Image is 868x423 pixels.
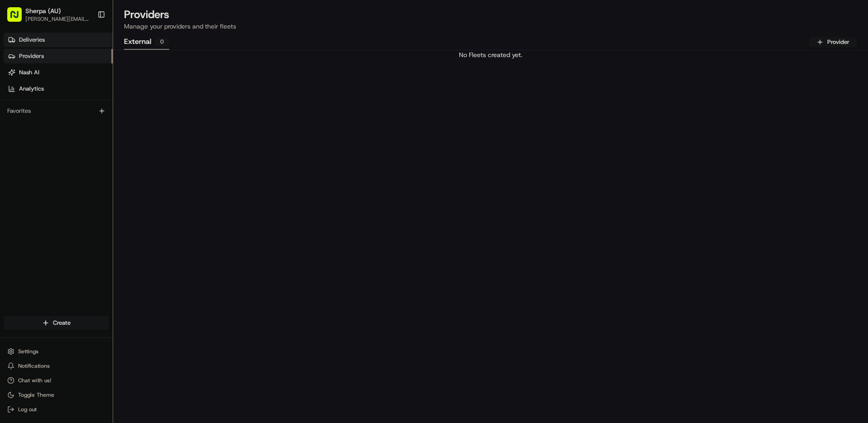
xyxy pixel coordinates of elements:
span: Nash AI [19,68,39,77]
a: 📗Knowledge Base [5,127,73,143]
span: Pylon [90,153,110,159]
div: Favorites [4,104,109,118]
a: Powered byPylon [64,152,110,159]
span: API Documentation [86,130,145,139]
button: Settings [4,345,109,358]
button: [PERSON_NAME][EMAIL_ADDRESS][DOMAIN_NAME] [25,15,90,23]
button: Toggle Theme [4,389,109,401]
span: Chat with us! [18,377,51,384]
img: 1736555255976-a54dd68f-1ca7-489b-9aae-adbdc363a1c4 [9,86,25,102]
span: Deliveries [19,36,45,44]
a: Deliveries [4,33,113,47]
div: 💻 [76,131,84,139]
span: Toggle Theme [18,391,54,399]
button: Sherpa (AU) [25,6,61,15]
a: Analytics [4,82,113,96]
button: Provider [809,37,857,48]
span: Providers [19,52,44,60]
span: Knowledge Base [18,130,69,139]
a: Providers [4,49,113,63]
input: Clear [24,58,149,68]
button: Sherpa (AU)[PERSON_NAME][EMAIL_ADDRESS][DOMAIN_NAME] [4,4,94,25]
span: Log out [18,406,37,413]
div: We're available if you need us! [31,95,114,102]
span: Create [53,319,71,327]
span: Analytics [19,85,44,93]
button: Create [4,316,109,330]
div: No Fleets created yet. [113,50,868,59]
button: Notifications [4,360,109,372]
span: Notifications [18,362,50,370]
button: Chat with us! [4,374,109,387]
a: Nash AI [4,65,113,80]
div: 📗 [9,131,16,139]
button: External [124,34,169,50]
button: Log out [4,403,109,416]
p: Welcome 👋 [9,36,165,51]
p: Manage your providers and their fleets [124,22,857,31]
span: Settings [18,348,38,355]
a: 💻API Documentation [73,127,149,143]
button: Start new chat [154,89,165,100]
div: 0 [155,38,169,46]
div: Start new chat [31,86,148,95]
h1: Providers [124,7,857,22]
img: Nash [9,9,27,27]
